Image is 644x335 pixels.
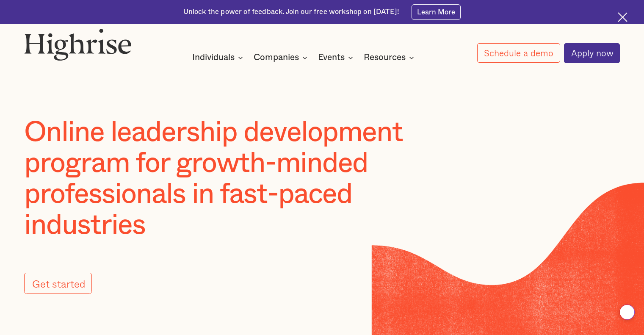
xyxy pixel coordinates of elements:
[618,12,627,22] img: Cross icon
[254,53,310,63] div: Companies
[412,4,461,19] a: Learn More
[318,53,356,63] div: Events
[24,28,132,61] img: Highrise logo
[318,53,345,63] div: Events
[192,53,235,63] div: Individuals
[183,7,399,17] div: Unlock the power of feedback. Join our free workshop on [DATE]!
[364,53,417,63] div: Resources
[254,53,299,63] div: Companies
[364,53,406,63] div: Resources
[192,53,246,63] div: Individuals
[24,117,459,241] h1: Online leadership development program for growth-minded professionals in fast-paced industries
[564,43,620,63] a: Apply now
[477,43,560,63] a: Schedule a demo
[24,273,92,294] a: Get started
